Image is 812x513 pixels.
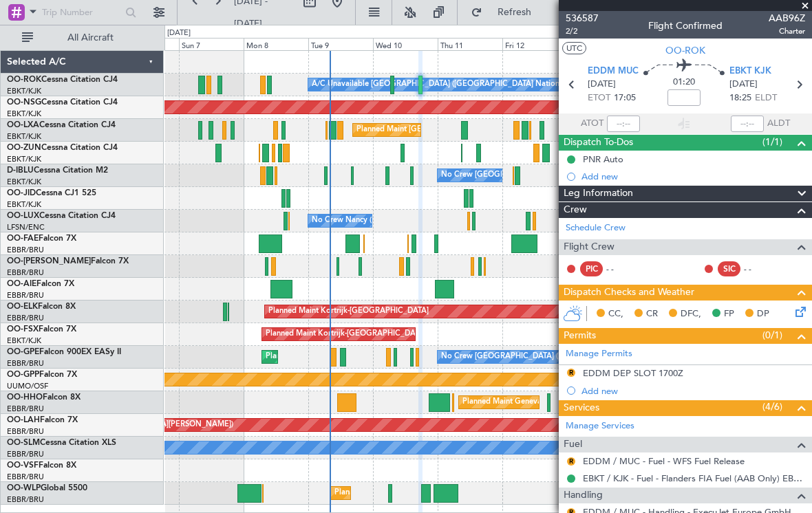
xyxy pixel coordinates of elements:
div: No Crew [GEOGRAPHIC_DATA] ([GEOGRAPHIC_DATA] National) [441,347,672,367]
div: Planned Maint Kortrijk-[GEOGRAPHIC_DATA] [268,301,429,322]
span: OO-ZUN [7,144,41,152]
span: Crew [564,202,587,218]
a: EBKT/KJK [7,131,41,142]
a: EBBR/BRU [7,290,44,301]
span: OO-VSF [7,461,39,470]
a: OO-GPEFalcon 900EX EASy II [7,348,121,356]
div: Planned Maint [GEOGRAPHIC_DATA] ([GEOGRAPHIC_DATA] National) [266,347,515,367]
div: - - [606,263,637,275]
span: (0/1) [762,328,782,342]
span: 18:25 [729,91,751,105]
span: ALDT [767,117,790,131]
span: 17:05 [614,91,636,105]
div: [DATE] [167,28,191,39]
button: UTC [562,42,586,54]
div: PNR Auto [583,153,623,165]
a: EBKT/KJK [7,177,41,187]
a: OO-LUXCessna Citation CJ4 [7,212,116,220]
div: Sun 7 [179,38,244,50]
span: ATOT [581,117,603,131]
div: Planned Maint Geneva (Cointrin) [462,392,576,413]
span: Refresh [485,8,543,17]
span: OO-ROK [7,76,41,84]
input: Trip Number [42,2,121,23]
a: OO-FAEFalcon 7X [7,234,76,243]
span: [DATE] [588,78,616,91]
div: Mon 8 [244,38,308,50]
a: EBBR/BRU [7,426,44,437]
span: OO-GPE [7,348,39,356]
span: 2/2 [566,25,599,37]
div: Planned Maint Liege [334,483,406,503]
span: OO-LUX [7,212,39,220]
div: SIC [718,261,740,276]
div: Tue 9 [308,38,373,50]
span: OO-[PERSON_NAME] [7,257,91,265]
span: AAB96Z [769,11,805,25]
a: EBKT/KJK [7,336,41,346]
span: 01:20 [673,76,695,89]
span: D-IBLU [7,166,34,175]
button: R [567,457,575,466]
span: All Aircraft [36,33,145,43]
a: OO-LAHFalcon 7X [7,416,78,424]
a: EBBR/BRU [7,358,44,369]
div: - - [744,263,775,275]
span: Charter [769,25,805,37]
span: OO-LAH [7,416,40,424]
a: EBBR/BRU [7,494,44,505]
span: EDDM MUC [588,65,639,78]
span: (4/6) [762,400,782,414]
div: Wed 10 [373,38,438,50]
div: Fri 12 [502,38,567,50]
span: Leg Information [564,186,633,201]
a: Manage Services [566,419,634,433]
div: No Crew [GEOGRAPHIC_DATA] ([GEOGRAPHIC_DATA] National) [441,165,672,186]
a: Schedule Crew [566,221,626,235]
span: OO-NSG [7,98,41,107]
span: ETOT [588,91,610,105]
a: EBKT/KJK [7,86,41,96]
input: --:-- [607,116,640,132]
a: OO-NSGCessna Citation CJ4 [7,98,118,107]
a: OO-ELKFalcon 8X [7,303,76,311]
div: Add new [581,171,805,182]
span: OO-JID [7,189,36,197]
a: OO-[PERSON_NAME]Falcon 7X [7,257,129,265]
a: EBBR/BRU [7,245,44,255]
span: (1/1) [762,135,782,149]
div: Add new [581,385,805,397]
span: Dispatch To-Dos [564,135,633,151]
span: DP [757,307,769,321]
a: EBKT/KJK [7,154,41,164]
a: LFSN/ENC [7,222,45,232]
span: Flight Crew [564,239,615,255]
a: D-IBLUCessna Citation M2 [7,166,108,175]
span: ELDT [755,91,777,105]
a: EBBR/BRU [7,404,44,414]
span: 536587 [566,11,599,25]
div: A/C Unavailable [GEOGRAPHIC_DATA] ([GEOGRAPHIC_DATA] National) [312,74,568,95]
a: EBBR/BRU [7,313,44,323]
a: OO-WLPGlobal 5500 [7,484,87,492]
button: All Aircraft [15,27,149,49]
span: OO-WLP [7,484,41,492]
span: [DATE] [729,78,758,91]
span: OO-HHO [7,393,43,402]
a: EBKT/KJK [7,109,41,119]
a: EBKT/KJK [7,199,41,210]
span: Dispatch Checks and Weather [564,285,694,301]
a: OO-JIDCessna CJ1 525 [7,189,96,197]
div: PIC [580,261,603,276]
div: Planned Maint Kortrijk-[GEOGRAPHIC_DATA] [266,324,426,345]
a: OO-FSXFalcon 7X [7,325,76,334]
span: EBKT KJK [729,65,771,78]
span: OO-AIE [7,280,36,288]
div: Flight Confirmed [648,19,723,33]
span: OO-FAE [7,234,39,243]
button: R [567,369,575,377]
a: OO-LXACessna Citation CJ4 [7,121,116,129]
a: OO-ROKCessna Citation CJ4 [7,76,118,84]
a: EBBR/BRU [7,268,44,278]
a: OO-AIEFalcon 7X [7,280,74,288]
